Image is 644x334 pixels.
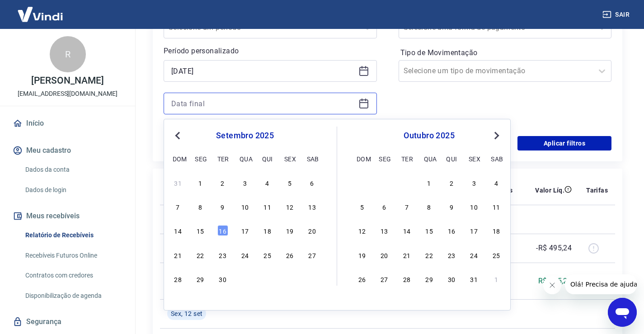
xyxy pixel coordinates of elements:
div: Choose segunda-feira, 20 de outubro de 2025 [379,249,390,260]
iframe: Mensagem da empresa [565,274,637,294]
a: Contratos com credores [22,266,124,285]
iframe: Botão para abrir a janela de mensagens [608,298,637,327]
div: Choose sexta-feira, 5 de setembro de 2025 [284,177,295,188]
div: Choose quarta-feira, 22 de outubro de 2025 [424,249,435,260]
button: Meu cadastro [11,141,124,160]
span: Olá! Precisa de ajuda? [5,6,76,14]
div: dom [173,153,183,164]
div: Choose sábado, 1 de novembro de 2025 [491,273,502,284]
img: Vindi [11,0,70,28]
a: Dados da conta [22,160,124,179]
div: Choose terça-feira, 23 de setembro de 2025 [217,249,228,260]
div: Choose sexta-feira, 31 de outubro de 2025 [469,273,479,284]
div: Choose terça-feira, 14 de outubro de 2025 [401,225,412,236]
div: qui [446,153,457,164]
div: setembro 2025 [171,130,319,141]
div: Choose sexta-feira, 12 de setembro de 2025 [284,201,295,212]
a: Recebíveis Futuros Online [22,246,124,265]
p: [EMAIL_ADDRESS][DOMAIN_NAME] [18,89,118,99]
div: Choose quinta-feira, 2 de outubro de 2025 [262,273,273,284]
div: Choose domingo, 28 de setembro de 2025 [173,273,183,284]
div: Choose segunda-feira, 29 de setembro de 2025 [379,177,390,188]
div: Choose quinta-feira, 30 de outubro de 2025 [446,273,457,284]
div: Choose sábado, 20 de setembro de 2025 [307,225,318,236]
div: Choose domingo, 7 de setembro de 2025 [173,201,183,212]
div: Choose domingo, 5 de outubro de 2025 [357,201,367,212]
a: Relatório de Recebíveis [22,226,124,245]
button: Aplicar filtros [517,136,611,151]
div: Choose terça-feira, 9 de setembro de 2025 [217,201,228,212]
div: Choose quarta-feira, 3 de setembro de 2025 [240,177,250,188]
div: Choose quinta-feira, 18 de setembro de 2025 [262,225,273,236]
div: Choose terça-feira, 16 de setembro de 2025 [217,225,228,236]
div: seg [379,153,390,164]
div: Choose segunda-feira, 13 de outubro de 2025 [379,225,390,236]
div: month 2025-09 [171,176,319,285]
div: Choose domingo, 26 de outubro de 2025 [357,273,367,284]
p: Tarifas [586,186,608,195]
a: Dados de login [22,181,124,199]
div: Choose terça-feira, 2 de setembro de 2025 [217,177,228,188]
div: sab [491,153,502,164]
div: Choose segunda-feira, 1 de setembro de 2025 [195,177,206,188]
div: Choose sábado, 18 de outubro de 2025 [491,225,502,236]
p: -R$ 495,24 [536,243,572,254]
div: outubro 2025 [355,130,503,141]
iframe: Fechar mensagem [543,276,561,294]
div: Choose sexta-feira, 26 de setembro de 2025 [284,249,295,260]
button: Meus recebíveis [11,206,124,226]
div: Choose segunda-feira, 8 de setembro de 2025 [195,201,206,212]
div: Choose segunda-feira, 29 de setembro de 2025 [195,273,206,284]
input: Data inicial [171,64,355,78]
div: Choose quinta-feira, 2 de outubro de 2025 [446,177,457,188]
a: Segurança [11,312,124,332]
div: qui [262,153,273,164]
div: Choose domingo, 31 de agosto de 2025 [173,177,183,188]
div: Choose segunda-feira, 15 de setembro de 2025 [195,225,206,236]
button: Next Month [491,130,502,141]
div: Choose quarta-feira, 1 de outubro de 2025 [424,177,435,188]
input: Data final [171,97,355,110]
div: Choose quinta-feira, 4 de setembro de 2025 [262,177,273,188]
div: Choose segunda-feira, 22 de setembro de 2025 [195,249,206,260]
p: R$ 495,24 [538,276,572,287]
div: Choose quarta-feira, 24 de setembro de 2025 [240,249,250,260]
div: Choose sexta-feira, 3 de outubro de 2025 [284,273,295,284]
div: Choose quinta-feira, 16 de outubro de 2025 [446,225,457,236]
div: Choose sábado, 13 de setembro de 2025 [307,201,318,212]
div: Choose quarta-feira, 29 de outubro de 2025 [424,273,435,284]
div: Choose quinta-feira, 23 de outubro de 2025 [446,249,457,260]
div: sex [469,153,479,164]
div: ter [401,153,412,164]
div: month 2025-10 [355,176,503,285]
div: Choose terça-feira, 30 de setembro de 2025 [401,177,412,188]
div: Choose domingo, 12 de outubro de 2025 [357,225,367,236]
div: Choose domingo, 28 de setembro de 2025 [357,177,367,188]
p: Período personalizado [164,46,377,56]
div: ter [217,153,228,164]
a: Disponibilização de agenda [22,287,124,305]
div: Choose domingo, 21 de setembro de 2025 [173,249,183,260]
p: Valor Líq. [535,186,564,195]
div: Choose terça-feira, 21 de outubro de 2025 [401,249,412,260]
div: Choose sábado, 6 de setembro de 2025 [307,177,318,188]
div: Choose quarta-feira, 17 de setembro de 2025 [240,225,250,236]
div: Choose domingo, 14 de setembro de 2025 [173,225,183,236]
div: sex [284,153,295,164]
button: Sair [601,6,633,23]
div: Choose quarta-feira, 1 de outubro de 2025 [240,273,250,284]
div: Choose segunda-feira, 6 de outubro de 2025 [379,201,390,212]
div: Choose domingo, 19 de outubro de 2025 [357,249,367,260]
div: Choose quarta-feira, 15 de outubro de 2025 [424,225,435,236]
div: Choose sexta-feira, 19 de setembro de 2025 [284,225,295,236]
div: Choose terça-feira, 28 de outubro de 2025 [401,273,412,284]
p: [PERSON_NAME] [31,76,103,85]
div: seg [195,153,206,164]
div: qua [424,153,435,164]
div: Choose quinta-feira, 25 de setembro de 2025 [262,249,273,260]
label: Tipo de Movimentação [400,47,610,58]
div: Choose sábado, 27 de setembro de 2025 [307,249,318,260]
div: Choose quinta-feira, 9 de outubro de 2025 [446,201,457,212]
div: Choose sexta-feira, 10 de outubro de 2025 [469,201,479,212]
div: Choose sábado, 25 de outubro de 2025 [491,249,502,260]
